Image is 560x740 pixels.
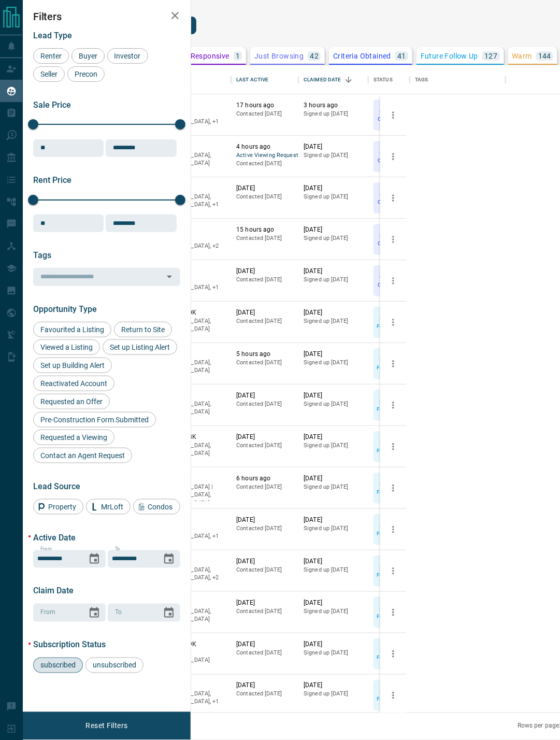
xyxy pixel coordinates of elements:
[304,640,363,649] p: [DATE]
[375,688,401,703] p: Future Follow Up
[145,503,177,511] span: Condos
[236,483,293,491] p: Contacted [DATE]
[84,549,105,570] button: Choose date, selected date is Oct 9, 2025
[304,101,363,110] p: 3 hours ago
[33,412,156,428] div: Pre-Construction Form Submitted
[484,52,497,60] p: 127
[33,586,74,596] span: Claim Date
[37,361,108,369] span: Set up Building Alert
[159,603,179,623] button: Choose date
[304,193,363,201] p: Signed up [DATE]
[385,646,401,662] button: more
[79,717,134,735] button: Reset Filters
[33,658,83,673] div: subscribed
[236,359,293,367] p: Contacted [DATE]
[37,52,65,60] span: Renter
[33,175,71,185] span: Rent Price
[236,599,293,607] p: [DATE]
[304,524,363,533] p: Signed up [DATE]
[304,516,363,524] p: [DATE]
[106,343,174,351] span: Set up Listing Alert
[375,149,401,164] p: Criteria Obtained
[231,65,298,94] div: Last Active
[375,480,401,496] p: Future Follow Up
[236,400,293,408] p: Contacted [DATE]
[159,549,179,570] button: Choose date, selected date is Oct 15, 2025
[236,690,293,699] p: Contacted [DATE]
[97,503,127,511] span: MrLoft
[33,304,97,314] span: Opportunity Type
[304,143,363,151] p: [DATE]
[304,276,363,284] p: Signed up [DATE]
[236,308,293,317] p: [DATE]
[33,499,83,515] div: Property
[37,379,111,388] span: Reactivated Account
[236,143,293,151] p: 4 hours ago
[538,52,551,60] p: 144
[33,358,112,373] div: Set up Building Alert
[304,359,363,367] p: Signed up [DATE]
[37,661,79,670] span: subscribed
[89,661,140,670] span: unsubscribed
[115,546,120,552] label: To
[176,52,229,60] p: Not Responsive
[304,400,363,408] p: Signed up [DATE]
[37,416,152,424] span: Pre-Construction Form Submitted
[37,397,106,406] span: Requested an Offer
[304,433,363,442] p: [DATE]
[298,65,368,94] div: Claimed Date
[304,599,363,607] p: [DATE]
[236,566,293,574] p: Contacted [DATE]
[33,448,132,463] div: Contact an Agent Request
[375,232,401,247] p: Criteria Obtained
[86,499,131,515] div: MrLoft
[236,267,293,276] p: [DATE]
[236,474,293,483] p: 6 hours ago
[118,325,168,334] span: Return to Site
[236,110,293,118] p: Contacted [DATE]
[236,184,293,193] p: [DATE]
[304,483,363,491] p: Signed up [DATE]
[375,563,401,579] p: Future Follow Up
[304,151,363,160] p: Signed up [DATE]
[304,234,363,243] p: Signed up [DATE]
[33,10,180,23] h2: Filters
[385,356,401,372] button: more
[37,433,111,442] span: Requested a Viewing
[236,317,293,325] p: Contacted [DATE]
[304,317,363,325] p: Signed up [DATE]
[368,65,410,94] div: Status
[111,52,145,60] span: Investor
[304,474,363,483] p: [DATE]
[33,339,100,355] div: Viewed a Listing
[512,52,533,60] p: Warm
[236,276,293,284] p: Contacted [DATE]
[254,52,304,60] p: Just Browsing
[385,397,401,413] button: more
[375,522,401,537] p: Future Follow Up
[103,339,177,355] div: Set up Listing Alert
[304,391,363,400] p: [DATE]
[71,70,101,78] span: Precon
[304,225,363,234] p: [DATE]
[304,690,363,699] p: Signed up [DATE]
[304,110,363,118] p: Signed up [DATE]
[107,48,148,64] div: Investor
[236,193,293,201] p: Contacted [DATE]
[236,640,293,649] p: [DATE]
[85,658,143,673] div: unsubscribed
[375,107,401,123] p: Criteria Obtained
[162,269,177,284] button: Open
[33,250,51,260] span: Tags
[236,649,293,657] p: Contacted [DATE]
[304,649,363,657] p: Signed up [DATE]
[375,646,401,662] p: Future Follow Up
[33,31,72,40] span: Lead Type
[33,66,65,82] div: Seller
[410,65,506,94] div: Tags
[385,232,401,247] button: more
[84,603,105,623] button: Choose date
[45,503,80,511] span: Property
[397,52,406,60] p: 41
[236,433,293,442] p: [DATE]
